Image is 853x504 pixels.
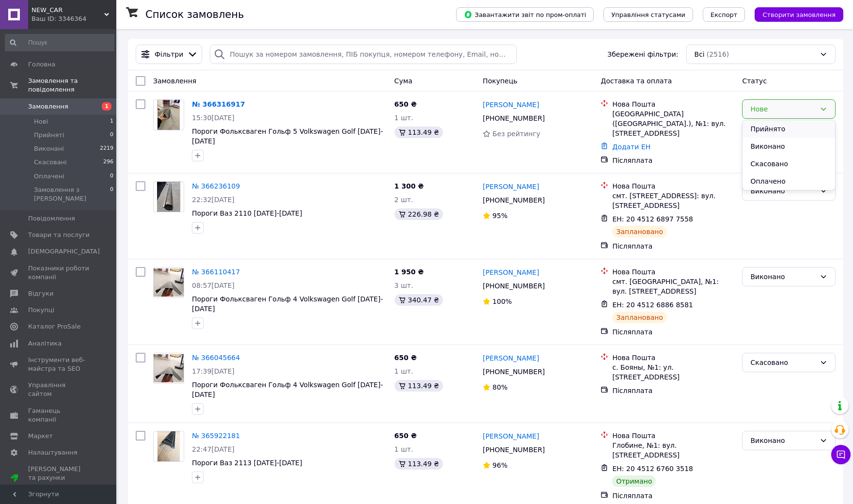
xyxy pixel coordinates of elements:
a: Пороги Ваз 2110 [DATE]-[DATE] [192,209,302,217]
img: Фото товару [154,268,184,297]
a: Пороги Ваз 2113 [DATE]-[DATE] [192,459,302,467]
span: 1 950 ₴ [395,268,424,276]
span: Замовлення з [PERSON_NAME] [34,186,110,203]
span: 0 [110,131,113,140]
span: ЕН: 20 4512 6897 7558 [612,215,693,223]
div: [PHONE_NUMBER] [481,279,547,293]
span: 1 300 ₴ [395,182,424,190]
span: Гаманець компанії [28,407,90,424]
span: 80% [492,383,507,391]
div: Ваш ID: 3346364 [32,15,116,23]
a: Створити замовлення [745,10,843,18]
span: (2516) [707,50,729,58]
span: 3 шт. [395,282,413,289]
div: с. Бояны, №1: ул. [STREET_ADDRESS] [612,362,734,382]
span: 17:39[DATE] [192,367,235,375]
span: ЕН: 20 4512 6760 3518 [612,465,693,472]
span: Фільтри [155,49,183,59]
a: Фото товару [153,267,184,298]
span: 2 шт. [395,196,413,204]
a: № 366110417 [192,268,240,276]
span: Покупець [483,77,517,85]
div: смт. [STREET_ADDRESS]: вул. [STREET_ADDRESS] [612,191,734,210]
a: Пороги Фольксваген Гольф 5 Volkswagen Golf [DATE]-[DATE] [192,127,383,145]
img: Фото товару [154,354,184,383]
span: Показники роботи компанії [28,264,90,282]
div: Нова Пошта [612,99,734,109]
span: Без рейтингу [492,130,540,138]
div: 113.49 ₴ [395,380,443,392]
span: Налаштування [28,448,78,457]
div: Виконано [750,271,816,282]
span: Скасовані [34,158,67,167]
span: 15:30[DATE] [192,114,235,122]
button: Завантажити звіт по пром-оплаті [456,7,594,22]
a: Пороги Фольксваген Гольф 4 Volkswagen Golf [DATE]-[DATE] [192,295,383,313]
img: Фото товару [158,100,180,130]
span: 1 [110,117,113,126]
span: [DEMOGRAPHIC_DATA] [28,247,100,256]
span: 22:47[DATE] [192,445,235,453]
span: Каталог ProSale [28,322,80,331]
li: Прийнято [742,120,835,138]
span: 2219 [100,144,113,153]
div: [PHONE_NUMBER] [481,443,547,457]
div: Післяплата [612,156,734,165]
div: смт. [GEOGRAPHIC_DATA], №1: вул. [STREET_ADDRESS] [612,277,734,296]
button: Управління статусами [603,7,693,22]
span: Покупці [28,306,54,315]
button: Створити замовлення [755,7,843,22]
span: Повідомлення [28,214,75,223]
span: 0 [110,172,113,181]
div: Виконано [750,186,816,196]
div: 226.98 ₴ [395,208,443,220]
a: № 366316917 [192,100,245,108]
span: Відгуки [28,289,53,298]
div: 340.47 ₴ [395,294,443,306]
div: Післяплата [612,327,734,337]
span: Маркет [28,432,53,441]
div: Скасовано [750,357,816,368]
span: Замовлення та повідомлення [28,77,116,94]
a: [PERSON_NAME] [483,353,539,363]
span: Завантажити звіт по пром-оплаті [464,10,586,19]
span: 96% [492,461,507,469]
a: Фото товару [153,181,184,212]
div: [PHONE_NUMBER] [481,111,547,125]
span: 0 [110,186,113,203]
span: Експорт [711,11,738,18]
span: Товари та послуги [28,231,90,239]
span: Управління сайтом [28,381,90,398]
span: 1 шт. [395,445,413,453]
span: 22:32[DATE] [192,196,235,204]
span: Головна [28,60,55,69]
input: Пошук [5,34,114,51]
a: Фото товару [153,99,184,130]
span: 95% [492,212,507,220]
button: Експорт [703,7,745,22]
span: 100% [492,298,512,305]
a: [PERSON_NAME] [483,431,539,441]
span: Cума [395,77,412,85]
a: [PERSON_NAME] [483,100,539,110]
a: Фото товару [153,431,184,462]
a: Фото товару [153,353,184,384]
span: Виконані [34,144,64,153]
a: № 365922181 [192,432,240,440]
span: Інструменти веб-майстра та SEO [28,356,90,373]
span: 650 ₴ [395,354,417,362]
div: Післяплата [612,386,734,395]
div: 113.49 ₴ [395,458,443,470]
a: № 366236109 [192,182,240,190]
img: Фото товару [158,431,180,461]
span: Замовлення [153,77,196,85]
li: Оплачено [742,173,835,190]
input: Пошук за номером замовлення, ПІБ покупця, номером телефону, Email, номером накладної [210,45,517,64]
div: Заплановано [612,226,667,237]
span: NEW_CAR [32,6,104,15]
li: Скасовано [742,155,835,173]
